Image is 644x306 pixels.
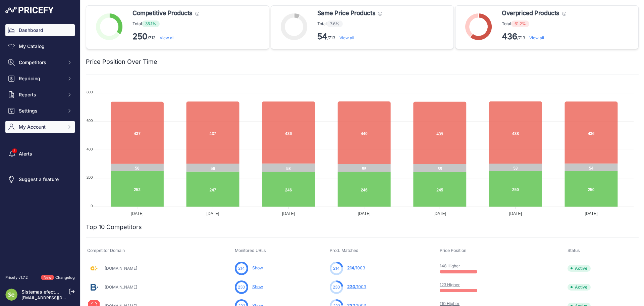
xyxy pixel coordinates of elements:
a: Suggest a feature [5,173,75,185]
a: Alerts [5,148,75,160]
tspan: [DATE] [131,211,144,216]
span: 230 [347,284,355,289]
span: 230 [238,284,245,290]
tspan: 600 [87,119,93,123]
p: Total [317,20,382,27]
span: Competitive Products [132,8,193,18]
a: 110 Higher [440,301,460,306]
a: [DOMAIN_NAME] [105,266,137,271]
a: 123 Higher [440,282,460,287]
button: Repricing [5,73,75,85]
tspan: 0 [91,204,93,208]
span: Overpriced Products [502,8,559,18]
div: Pricefy v1.7.2 [5,275,28,280]
span: 7.6% [327,20,343,27]
button: Competitors [5,56,75,69]
a: Dashboard [5,24,75,36]
span: Price Position [440,248,466,253]
tspan: 400 [87,147,93,151]
a: 214/1003 [347,265,365,270]
a: View all [160,35,174,40]
tspan: [DATE] [509,211,522,216]
tspan: 200 [87,175,93,179]
tspan: [DATE] [585,211,598,216]
strong: 54 [317,32,327,41]
span: 214 [333,265,340,271]
a: 230/1003 [347,284,366,289]
span: Competitor Domain [87,248,125,253]
a: [EMAIL_ADDRESS][DOMAIN_NAME] [21,295,92,300]
button: My Account [5,121,75,133]
span: Active [568,265,591,272]
span: My Account [19,124,63,130]
tspan: 800 [87,90,93,94]
span: Settings [19,107,63,114]
span: Same Price Products [317,8,375,18]
a: [DOMAIN_NAME] [105,285,137,290]
span: 214 [238,265,245,271]
tspan: [DATE] [207,211,219,216]
span: Monitored URLs [235,248,266,253]
p: /713 [132,31,199,42]
p: Total [132,20,199,27]
nav: Sidebar [5,24,75,267]
a: Show [252,265,263,270]
strong: 250 [132,32,148,41]
a: Sistemas efectoLed [21,289,66,295]
span: Competitors [19,59,63,66]
span: Status [568,248,580,253]
span: Repricing [19,75,63,82]
span: Prod. Matched [330,248,359,253]
a: View all [339,35,354,40]
a: My Catalog [5,40,75,52]
span: Reports [19,91,63,98]
a: View all [529,35,544,40]
img: Pricefy Logo [5,7,54,13]
span: 61.2% [511,20,529,27]
tspan: [DATE] [282,211,295,216]
span: 35.1% [142,20,160,27]
tspan: [DATE] [358,211,371,216]
button: Settings [5,105,75,117]
button: Reports [5,89,75,101]
span: 230 [333,284,340,290]
span: New [41,275,54,280]
h2: Price Position Over Time [86,57,157,67]
a: Show [252,284,263,289]
strong: 436 [502,32,517,41]
p: /713 [317,31,382,42]
p: /713 [502,31,566,42]
a: Changelog [55,275,75,280]
tspan: [DATE] [433,211,446,216]
span: 214 [347,265,354,270]
p: Total [502,20,566,27]
a: 148 Higher [440,263,460,268]
h2: Top 10 Competitors [86,222,142,232]
span: Active [568,284,591,291]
